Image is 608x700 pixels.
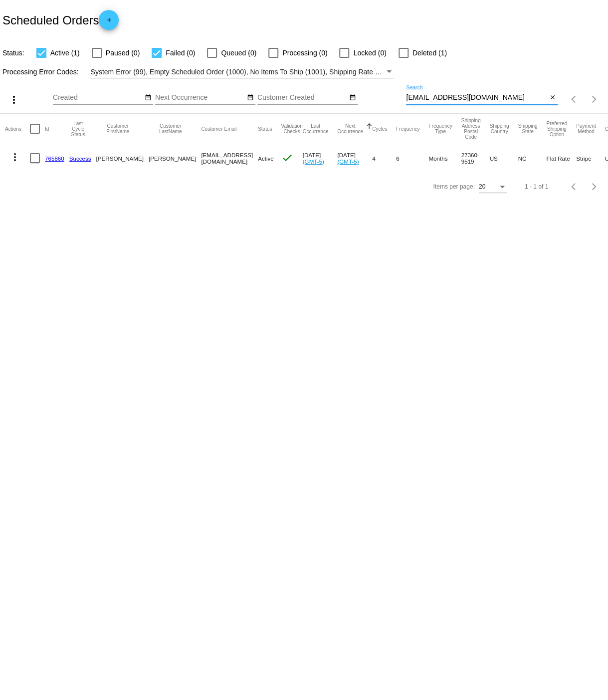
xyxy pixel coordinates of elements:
span: Failed (0) [166,47,195,59]
button: Change sorting for ShippingState [518,123,537,134]
button: Change sorting for CustomerLastName [149,123,192,134]
button: Clear [547,93,558,103]
button: Change sorting for ShippingPostcode [461,118,480,140]
mat-cell: Months [428,144,461,173]
button: Change sorting for LastOccurrenceUtc [303,123,329,134]
input: Created [53,94,143,102]
button: Change sorting for NextOccurrenceUtc [337,123,363,134]
mat-cell: [DATE] [303,144,338,173]
button: Change sorting for ShippingCountry [489,123,509,134]
mat-cell: [PERSON_NAME] [149,144,201,173]
mat-icon: date_range [349,94,356,102]
span: Queued (0) [221,47,256,59]
mat-cell: [EMAIL_ADDRESS][DOMAIN_NAME] [201,144,258,173]
mat-cell: [PERSON_NAME] [96,144,149,173]
span: Paused (0) [106,47,140,59]
button: Next page [584,177,604,197]
h2: Scheduled Orders [2,10,119,30]
span: Deleted (1) [412,47,447,59]
mat-icon: add [103,16,115,28]
span: Active [258,155,274,162]
button: Change sorting for CustomerFirstName [96,123,140,134]
button: Previous page [564,89,584,109]
button: Change sorting for PreferredShippingOption [546,121,567,137]
mat-cell: 4 [372,144,396,173]
button: Change sorting for Id [45,126,49,132]
div: 1 - 1 of 1 [525,183,548,190]
span: Locked (0) [353,47,386,59]
a: Success [69,155,91,162]
button: Change sorting for Frequency [396,126,419,132]
div: Items per page: [433,183,474,190]
input: Next Occurrence [155,94,245,102]
mat-icon: date_range [247,94,254,102]
mat-cell: US [489,144,518,173]
button: Change sorting for CustomerEmail [201,126,236,132]
mat-icon: date_range [145,94,152,102]
mat-icon: close [549,94,556,102]
button: Change sorting for Cycles [372,126,387,132]
mat-icon: more_vert [9,151,21,163]
span: Status: [2,49,24,57]
mat-icon: more_vert [8,94,20,106]
mat-icon: check [281,152,293,164]
button: Change sorting for LastProcessingCycleId [69,121,87,137]
button: Change sorting for Status [258,126,272,132]
mat-cell: 27360-9519 [461,144,489,173]
mat-cell: NC [518,144,546,173]
a: 765860 [45,155,64,162]
input: Customer Created [257,94,347,102]
span: Processing Error Codes: [2,68,79,76]
button: Next page [584,89,604,109]
button: Previous page [564,177,584,197]
a: (GMT-5) [303,158,324,165]
button: Change sorting for FrequencyType [428,123,452,134]
mat-header-cell: Validation Checks [281,114,302,144]
input: Search [406,94,547,102]
mat-cell: Stripe [576,144,605,173]
span: 20 [479,183,485,190]
mat-select: Filter by Processing Error Codes [91,66,394,78]
span: Processing (0) [282,47,327,59]
mat-header-cell: Actions [5,114,30,144]
mat-select: Items per page: [479,184,507,191]
a: (GMT-5) [337,158,359,165]
span: Active (1) [50,47,80,59]
mat-cell: [DATE] [337,144,372,173]
mat-cell: 6 [396,144,428,173]
mat-cell: Flat Rate [546,144,576,173]
button: Change sorting for PaymentMethod.Type [576,123,596,134]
